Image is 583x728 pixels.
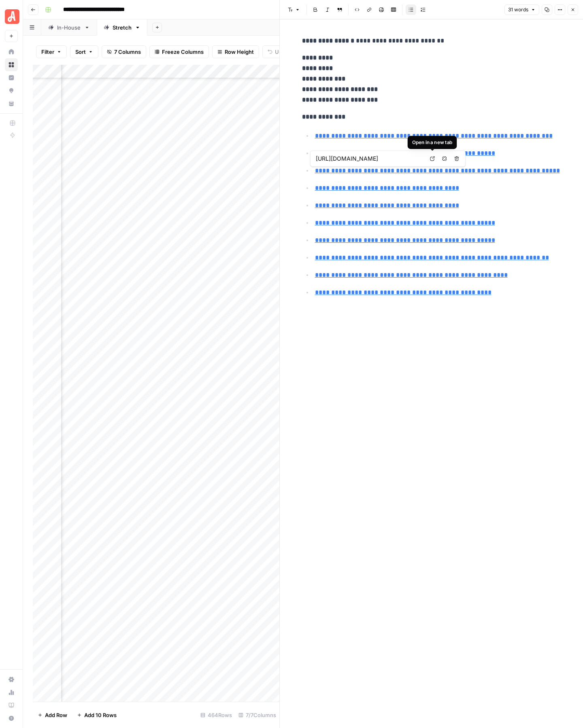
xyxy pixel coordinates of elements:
[84,711,117,719] span: Add 10 Rows
[162,48,204,56] span: Freeze Columns
[72,709,121,722] button: Add 10 Rows
[5,84,18,97] a: Opportunities
[33,709,72,722] button: Add Row
[57,23,81,32] div: In-House
[114,48,141,56] span: 7 Columns
[197,709,235,722] div: 464 Rows
[102,45,146,58] button: 7 Columns
[412,139,452,146] div: Open in a new tab
[45,711,67,719] span: Add Row
[5,97,18,110] a: Your Data
[508,6,528,13] span: 31 words
[212,45,259,58] button: Row Height
[5,45,18,58] a: Home
[113,23,132,32] div: Stretch
[5,686,18,699] a: Usage
[5,712,18,725] button: Help + Support
[149,45,209,58] button: Freeze Columns
[41,48,54,56] span: Filter
[97,19,147,36] a: Stretch
[262,45,294,58] button: Undo
[225,48,254,56] span: Row Height
[5,699,18,712] a: Learning Hub
[5,673,18,686] a: Settings
[5,58,18,71] a: Browse
[5,6,18,27] button: Workspace: Angi
[75,48,86,56] span: Sort
[5,71,18,84] a: Insights
[235,709,279,722] div: 7/7 Columns
[36,45,67,58] button: Filter
[70,45,98,58] button: Sort
[275,48,289,56] span: Undo
[5,9,19,24] img: Angi Logo
[41,19,97,36] a: In-House
[504,4,539,15] button: 31 words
